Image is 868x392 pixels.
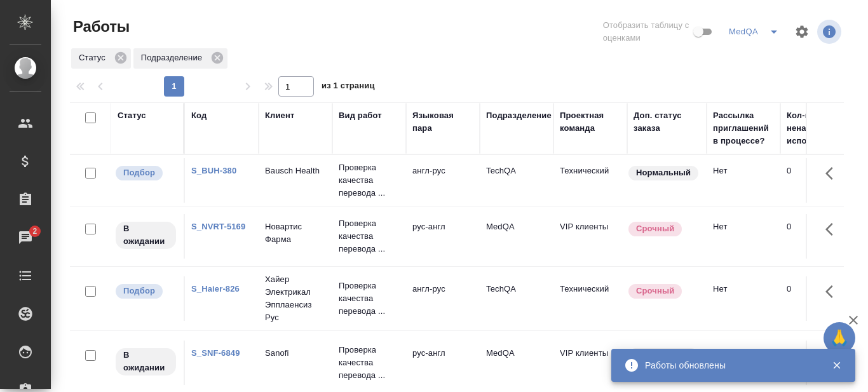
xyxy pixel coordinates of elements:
p: Нормальный [636,166,691,179]
p: Подбор [123,285,155,297]
p: Подбор [123,166,155,179]
span: Работы [70,17,130,37]
td: англ-рус [406,158,480,203]
p: Проверка качества перевода ... [339,280,400,318]
td: VIP клиенты [553,214,627,259]
a: S_NVRT-5169 [191,222,245,231]
p: Срочный [636,222,674,235]
td: Технический [553,276,627,321]
div: Подразделение [133,48,227,69]
div: Языковая пара [412,109,473,135]
div: Можно подбирать исполнителей [114,283,177,300]
button: Здесь прячутся важные кнопки [818,276,848,307]
td: рус-англ [406,341,480,385]
p: Подразделение [141,51,207,64]
td: Нет [707,214,780,259]
td: рус-англ [406,214,480,259]
td: англ-рус [406,276,480,321]
div: Статус [118,109,146,122]
div: Вид работ [339,109,382,122]
button: 🙏 [824,322,855,354]
td: VIP клиенты [553,341,627,385]
span: Отобразить таблицу с оценками [603,19,691,44]
span: из 1 страниц [322,78,375,97]
div: Статус [71,48,131,69]
td: Технический [553,158,627,203]
p: Bausch Health [265,165,326,177]
div: split button [726,22,787,42]
p: Проверка качества перевода ... [339,161,400,199]
p: Срочный [636,285,674,297]
div: Клиент [265,109,294,122]
p: Проверка качества перевода ... [339,344,400,382]
a: S_SNF-6849 [191,348,240,358]
div: Доп. статус заказа [634,109,700,135]
div: Проектная команда [560,109,621,135]
div: Кол-во неназначенных исполнителей [787,109,863,147]
span: Посмотреть информацию [817,20,844,44]
a: S_Haier-826 [191,284,240,294]
button: Здесь прячутся важные кнопки [818,158,848,189]
div: Рассылка приглашений в процессе? [713,109,774,147]
td: MedQA [480,214,553,259]
a: 2 [3,222,48,253]
span: 2 [25,225,44,238]
p: Новартис Фарма [265,220,326,246]
button: Закрыть [824,360,850,371]
div: Исполнитель назначен, приступать к работе пока рано [114,220,177,250]
p: В ожидании [123,222,168,248]
div: Можно подбирать исполнителей [114,165,177,182]
p: Хайер Электрикал Эпплаенсиз Рус [265,273,326,324]
div: Исполнитель назначен, приступать к работе пока рано [114,347,177,377]
a: S_BUH-380 [191,166,236,175]
td: Нет [707,341,780,385]
div: Работы обновлены [645,359,813,372]
p: В ожидании [123,349,168,374]
td: Нет [707,158,780,203]
span: 🙏 [829,325,850,351]
td: MedQA [480,341,553,385]
button: Здесь прячутся важные кнопки [818,214,848,245]
p: Проверка качества перевода ... [339,217,400,255]
td: TechQA [480,158,553,203]
p: Статус [79,51,110,64]
p: Sanofi [265,347,326,360]
div: Подразделение [486,109,552,122]
td: TechQA [480,276,553,321]
div: Код [191,109,207,122]
td: Нет [707,276,780,321]
span: Настроить таблицу [787,17,817,47]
